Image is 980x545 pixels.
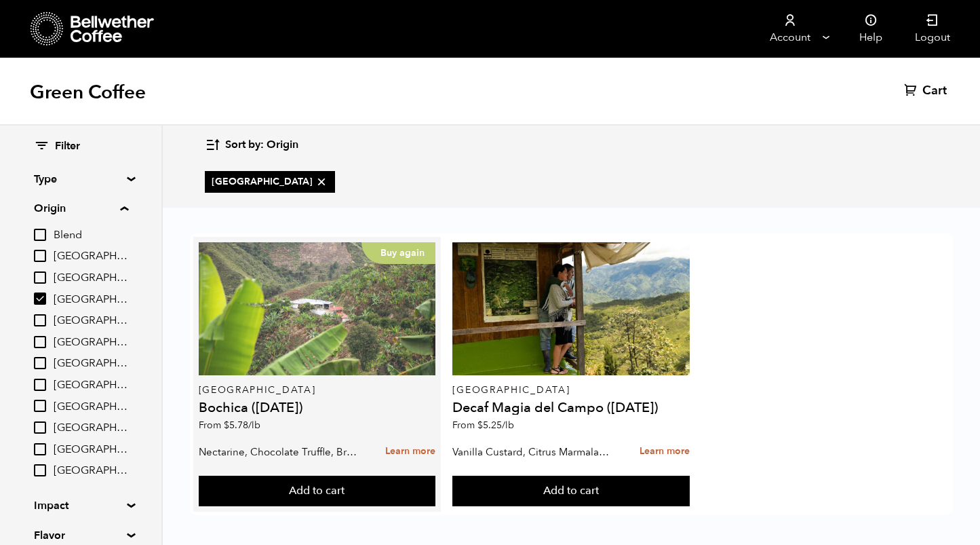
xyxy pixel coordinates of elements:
a: Cart [904,83,950,99]
bdi: 5.78 [224,419,260,432]
input: [GEOGRAPHIC_DATA] [34,336,46,348]
input: [GEOGRAPHIC_DATA] [34,400,46,412]
span: Sort by: Origin [225,138,298,153]
span: [GEOGRAPHIC_DATA] [54,443,128,457]
span: [GEOGRAPHIC_DATA] [54,271,128,286]
span: Filter [55,139,80,154]
span: $ [224,419,229,432]
bdi: 5.25 [477,419,514,432]
input: [GEOGRAPHIC_DATA] [34,293,46,305]
h4: Bochica ([DATE]) [199,401,436,415]
span: /lb [502,419,514,432]
p: Nectarine, Chocolate Truffle, Brown Sugar [199,442,360,462]
input: Blend [34,229,46,241]
span: [GEOGRAPHIC_DATA] [54,293,128,307]
input: [GEOGRAPHIC_DATA] [34,357,46,369]
span: [GEOGRAPHIC_DATA] [54,249,128,264]
span: From [452,419,514,432]
a: Buy again [199,242,436,375]
span: From [199,419,260,432]
span: [GEOGRAPHIC_DATA] [54,464,128,478]
span: [GEOGRAPHIC_DATA] [54,314,128,328]
summary: Origin [34,200,128,217]
summary: Type [34,171,128,187]
p: [GEOGRAPHIC_DATA] [199,386,436,395]
span: [GEOGRAPHIC_DATA] [54,421,128,436]
input: [GEOGRAPHIC_DATA] [34,250,46,262]
input: [GEOGRAPHIC_DATA] [34,464,46,476]
p: Vanilla Custard, Citrus Marmalade, Caramel [452,442,614,462]
input: [GEOGRAPHIC_DATA] [34,443,46,455]
button: Add to cart [452,476,690,507]
input: [GEOGRAPHIC_DATA] [34,379,46,391]
span: Blend [54,228,128,243]
span: $ [477,419,483,432]
span: [GEOGRAPHIC_DATA] [54,400,128,415]
h1: Green Coffee [30,80,146,105]
button: Sort by: Origin [205,129,298,161]
span: [GEOGRAPHIC_DATA] [212,175,328,189]
summary: Impact [34,497,128,514]
input: [GEOGRAPHIC_DATA] [34,421,46,434]
span: [GEOGRAPHIC_DATA] [54,378,128,393]
a: Learn more [385,437,435,466]
h4: Decaf Magia del Campo ([DATE]) [452,401,690,415]
button: Add to cart [199,476,436,507]
input: [GEOGRAPHIC_DATA] [34,314,46,326]
span: /lb [248,419,260,432]
p: Buy again [361,242,435,264]
summary: Flavor [34,527,128,544]
span: Cart [922,83,947,99]
span: [GEOGRAPHIC_DATA] [54,356,128,371]
a: Learn more [640,437,690,466]
p: [GEOGRAPHIC_DATA] [452,386,690,395]
span: [GEOGRAPHIC_DATA] [54,335,128,350]
input: [GEOGRAPHIC_DATA] [34,271,46,284]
